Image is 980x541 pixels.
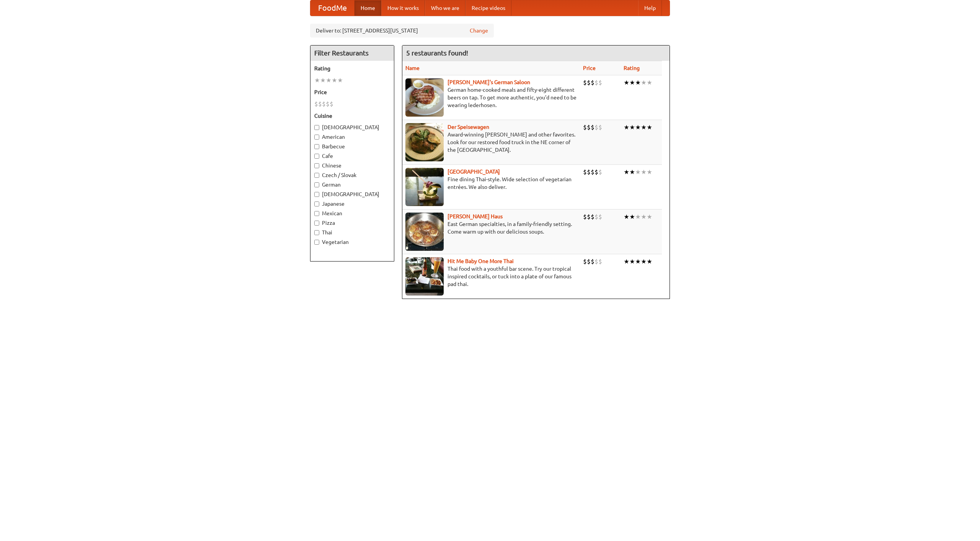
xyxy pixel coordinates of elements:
div: Deliver to: [STREET_ADDRESS][US_STATE] [310,24,494,37]
label: [DEMOGRAPHIC_DATA] [314,190,390,198]
img: speisewagen.jpg [405,123,444,161]
label: American [314,133,390,141]
li: ★ [332,76,337,84]
input: Japanese [314,201,319,206]
li: $ [322,100,326,108]
li: $ [598,213,602,221]
li: $ [583,257,587,266]
li: $ [587,123,591,132]
li: ★ [635,123,641,132]
label: Japanese [314,200,390,208]
label: Czech / Slovak [314,171,390,179]
li: $ [595,123,598,132]
li: ★ [624,257,629,266]
li: $ [591,257,595,266]
label: Thai [314,229,390,236]
li: $ [330,100,333,108]
p: East German specialties, in a family-friendly setting. Come warm up with our delicious soups. [405,220,577,236]
p: German home-cooked meals and fifty-eight different beers on tap. To get more authentic, you'd nee... [405,86,577,109]
input: Vegetarian [314,240,319,245]
li: ★ [629,213,635,221]
li: $ [595,213,598,221]
label: [DEMOGRAPHIC_DATA] [314,123,390,131]
b: [GEOGRAPHIC_DATA] [448,169,500,175]
li: $ [591,213,595,221]
li: ★ [641,168,647,176]
li: ★ [647,78,652,87]
li: $ [595,78,598,87]
li: $ [598,78,602,87]
li: ★ [624,213,629,221]
li: $ [598,168,602,176]
input: Thai [314,230,319,235]
input: Czech / Slovak [314,173,319,178]
ng-pluralize: 5 restaurants found! [406,49,468,57]
a: Name [405,65,420,71]
p: Award-winning [PERSON_NAME] and other favorites. Look for our restored food truck in the NE corne... [405,131,577,154]
img: kohlhaus.jpg [405,213,444,251]
li: $ [587,78,591,87]
a: Price [583,65,596,71]
li: ★ [635,213,641,221]
input: Mexican [314,211,319,216]
label: Barbecue [314,143,390,150]
li: ★ [314,76,320,84]
h4: Filter Restaurants [310,45,394,61]
li: ★ [629,168,635,176]
li: ★ [629,78,635,87]
input: [DEMOGRAPHIC_DATA] [314,192,319,197]
a: Der Speisewagen [448,124,489,130]
h5: Rating [314,65,390,72]
p: Fine dining Thai-style. Wide selection of vegetarian entrées. We also deliver. [405,175,577,191]
input: German [314,182,319,187]
input: [DEMOGRAPHIC_DATA] [314,125,319,130]
a: Who we are [425,0,465,16]
input: Pizza [314,221,319,226]
li: $ [314,100,318,108]
label: Pizza [314,219,390,227]
li: ★ [641,213,647,221]
label: Mexican [314,210,390,217]
li: ★ [624,168,629,176]
li: ★ [647,257,652,266]
li: ★ [635,168,641,176]
label: Cafe [314,152,390,160]
img: satay.jpg [405,168,444,206]
a: FoodMe [310,0,354,16]
li: $ [595,257,598,266]
li: $ [591,78,595,87]
a: [PERSON_NAME] Haus [448,213,503,219]
label: Chinese [314,162,390,169]
li: $ [326,100,330,108]
li: ★ [641,78,647,87]
li: $ [598,257,602,266]
a: [PERSON_NAME]'s German Saloon [448,79,530,85]
a: Hit Me Baby One More Thai [448,258,514,264]
li: $ [583,213,587,221]
li: ★ [624,78,629,87]
li: $ [591,123,595,132]
h5: Price [314,88,390,96]
li: $ [587,257,591,266]
li: $ [598,123,602,132]
input: American [314,135,319,140]
a: Rating [624,65,640,71]
li: $ [583,168,587,176]
li: ★ [326,76,332,84]
li: ★ [629,257,635,266]
li: ★ [635,78,641,87]
li: $ [583,78,587,87]
li: ★ [647,123,652,132]
label: Vegetarian [314,238,390,246]
a: Recipe videos [465,0,511,16]
p: Thai food with a youthful bar scene. Try our tropical inspired cocktails, or tuck into a plate of... [405,265,577,288]
li: ★ [635,257,641,266]
li: ★ [624,123,629,132]
a: Help [638,0,662,16]
a: Change [470,27,488,34]
label: German [314,181,390,188]
a: Home [354,0,381,16]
